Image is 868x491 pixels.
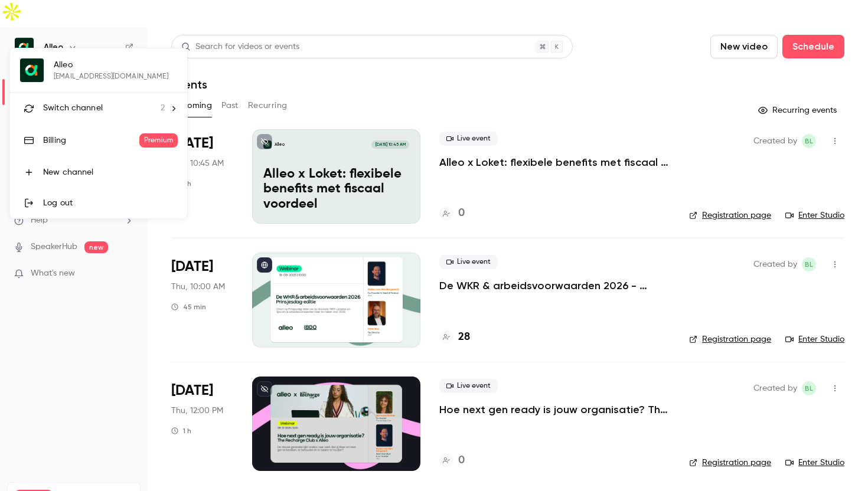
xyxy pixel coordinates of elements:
[43,166,178,178] div: New channel
[139,133,178,148] span: Premium
[43,135,139,146] div: Billing
[43,197,178,209] div: Log out
[161,102,165,114] span: 2
[43,102,103,114] span: Switch channel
